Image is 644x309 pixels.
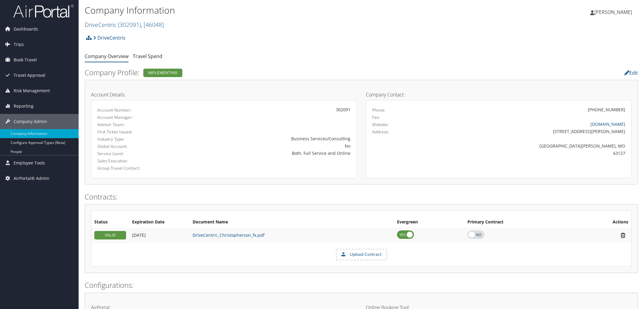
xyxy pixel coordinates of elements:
label: Global Account: [97,143,176,149]
span: [DATE] [132,232,146,238]
h4: Company Contact: [366,92,632,97]
span: Travel Approval [14,68,45,83]
div: Implementing [143,69,182,77]
label: Website: [372,122,389,128]
span: Company Admin [14,114,47,129]
label: Service Level: [97,151,176,157]
th: Document Name [190,217,394,228]
a: DriveCentric_Christopherson_fx.pdf [193,232,265,238]
th: Actions [574,217,631,228]
a: Travel Spend [133,53,162,60]
span: Reporting [14,99,34,114]
span: AirPortal® Admin [14,171,49,186]
div: VALID [94,231,126,239]
a: DriveCentric [93,32,126,44]
th: Expiration Date [129,217,190,228]
label: Address: [372,129,389,135]
label: Industry Type: [97,136,176,142]
label: Fax: [372,114,380,120]
a: Company Overview [85,53,128,60]
h2: Contracts: [85,192,638,202]
div: Both, Full Service and Online [185,150,350,156]
div: Add/Edit Date [132,233,187,238]
label: Upload Contract [337,249,386,260]
h1: Company Information [85,4,454,17]
label: Account Number: [97,107,176,113]
th: Primary Contract [464,217,574,228]
a: Edit [624,70,638,76]
label: Account Manager: [97,114,176,120]
i: Remove Contract [618,232,628,239]
span: Dashboards [14,21,38,37]
a: [DOMAIN_NAME] [590,121,625,127]
div: [STREET_ADDRESS][PERSON_NAME] [438,128,625,135]
a: [PERSON_NAME] [590,3,638,21]
div: No [185,143,350,149]
h4: Account Details: [91,92,357,97]
div: 302091 [185,106,350,113]
th: Evergreen [394,217,464,228]
label: Phone: [372,107,385,113]
label: First Ticket Issued: [97,129,176,135]
span: Book Travel [14,52,37,67]
h2: Company Profile: [85,67,450,78]
span: , [ 46048 ] [141,21,164,29]
th: Status [91,217,129,228]
span: Trips [14,37,24,52]
a: DriveCentric [85,21,164,29]
span: Risk Management [14,83,50,98]
div: 63127 [438,150,625,156]
h2: Configurations: [85,280,638,290]
div: [PHONE_NUMBER] [588,106,625,113]
span: Employee Tools [14,155,45,171]
span: ( 302091 ) [118,21,141,29]
span: [PERSON_NAME] [594,9,632,15]
label: Sales Executive: [97,158,176,164]
div: [GEOGRAPHIC_DATA][PERSON_NAME], MO [438,143,625,149]
img: airportal-logo.png [13,4,74,18]
div: Business Services/Consulting [185,135,350,142]
label: Group Travel Contact: [97,165,176,171]
label: Advisor Team: [97,122,176,128]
